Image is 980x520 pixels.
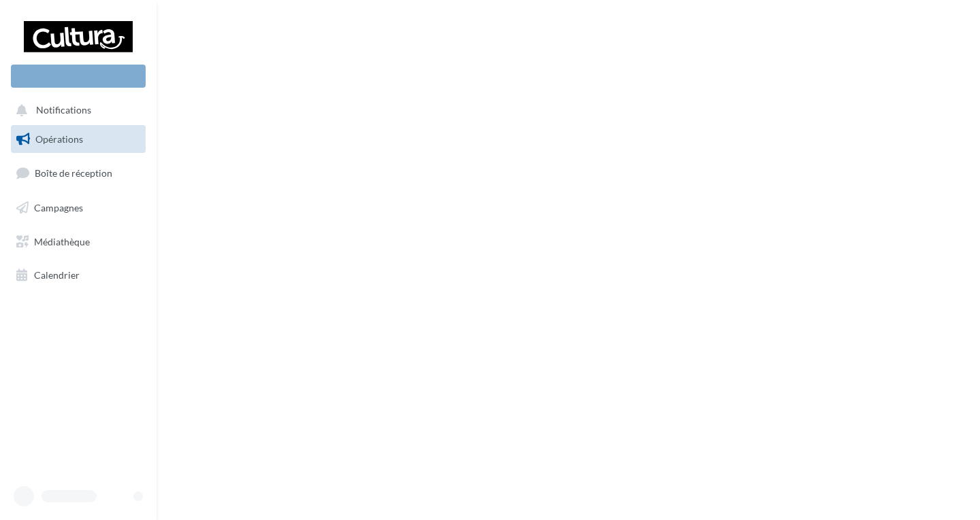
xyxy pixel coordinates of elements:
span: Médiathèque [34,235,90,247]
span: Calendrier [34,269,80,281]
span: Notifications [36,105,91,116]
a: Calendrier [8,261,148,290]
div: Nouvelle campagne [11,65,146,88]
a: Opérations [8,125,148,154]
a: Médiathèque [8,228,148,256]
span: Opérations [35,133,83,145]
a: Boîte de réception [8,158,148,188]
span: Boîte de réception [35,167,112,179]
span: Campagnes [34,202,83,213]
a: Campagnes [8,194,148,222]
